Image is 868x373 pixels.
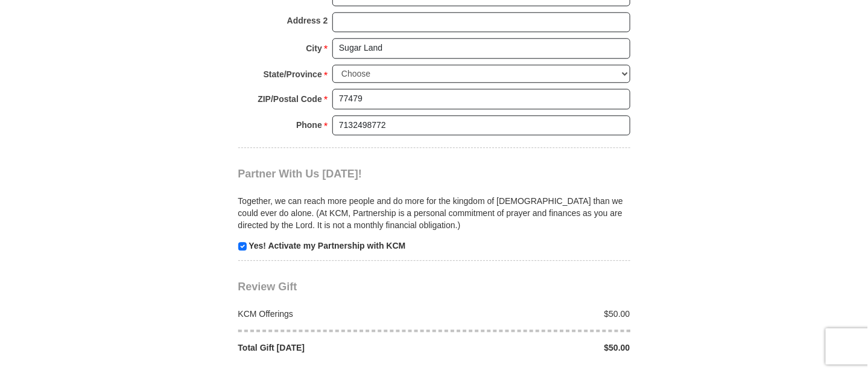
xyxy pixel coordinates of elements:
strong: ZIP/Postal Code [258,91,322,107]
strong: City [306,40,322,57]
div: $50.00 [434,342,637,354]
div: $50.00 [434,308,637,320]
span: Partner With Us [DATE]! [238,168,363,180]
div: Total Gift [DATE] [232,342,434,354]
strong: Phone [296,116,322,133]
div: KCM Offerings [232,308,434,320]
p: Together, we can reach more people and do more for the kingdom of [DEMOGRAPHIC_DATA] than we coul... [238,195,630,231]
strong: Yes! Activate my Partnership with KCM [249,241,405,250]
strong: State/Province [264,66,322,83]
strong: Address 2 [287,12,328,29]
span: Review Gift [238,281,297,293]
